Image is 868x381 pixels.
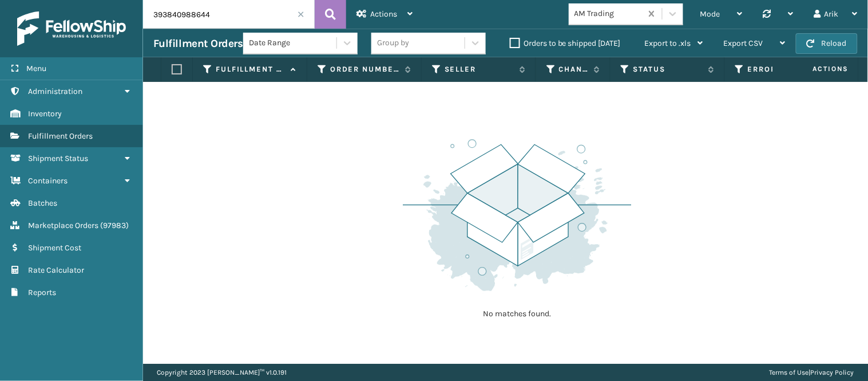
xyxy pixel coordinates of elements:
label: Seller [445,64,514,74]
span: Marketplace Orders [28,221,98,230]
span: Actions [370,9,397,19]
div: Group by [377,37,409,49]
label: Fulfillment Order Id [216,64,285,74]
span: Export to .xls [645,38,691,48]
span: Fulfillment Orders [28,131,93,141]
span: Reports [28,288,56,297]
div: AM Trading [574,8,643,20]
span: Batches [28,198,57,208]
label: Order Number [330,64,399,74]
span: Inventory [28,109,62,119]
label: Status [633,64,703,74]
label: Channel [559,64,588,74]
label: Orders to be shipped [DATE] [510,38,621,48]
span: Containers [28,176,68,186]
h3: Fulfillment Orders [153,37,243,50]
span: Rate Calculator [28,265,84,275]
a: Privacy Policy [811,368,854,376]
span: Administration [28,87,82,96]
a: Terms of Use [770,368,809,376]
span: Export CSV [724,38,763,48]
span: Shipment Cost [28,243,81,253]
span: Mode [700,9,720,19]
label: Error [748,64,817,74]
div: Date Range [249,37,338,49]
span: Menu [26,64,46,73]
img: logo [17,11,126,46]
span: Shipment Status [28,154,88,163]
span: Actions [776,60,856,78]
div: | [770,364,854,381]
p: Copyright 2023 [PERSON_NAME]™ v 1.0.191 [157,364,287,381]
span: ( 97983 ) [100,221,129,230]
button: Reload [796,33,858,54]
